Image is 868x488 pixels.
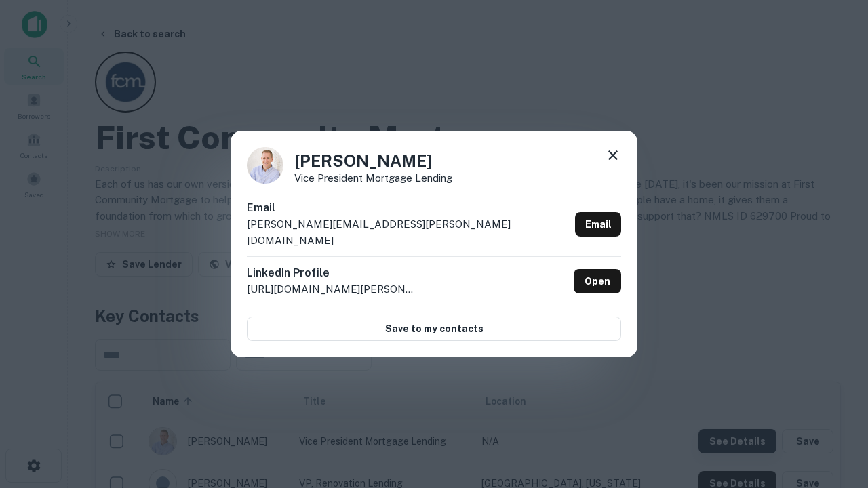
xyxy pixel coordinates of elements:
p: [PERSON_NAME][EMAIL_ADDRESS][PERSON_NAME][DOMAIN_NAME] [247,216,570,248]
h6: Email [247,200,570,216]
button: Save to my contacts [247,317,621,341]
p: [URL][DOMAIN_NAME][PERSON_NAME] [247,281,416,298]
a: Open [574,269,621,293]
iframe: Chat Widget [800,380,868,445]
p: Vice President Mortgage Lending [294,173,452,183]
h4: [PERSON_NAME] [294,148,452,173]
a: Email [575,212,621,237]
img: 1520878720083 [247,147,283,184]
h6: LinkedIn Profile [247,265,416,281]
